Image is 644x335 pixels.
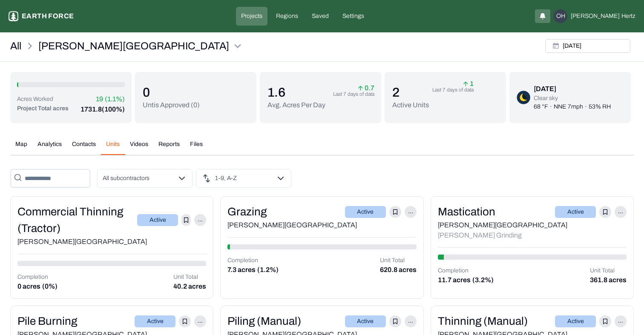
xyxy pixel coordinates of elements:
p: Saved [312,12,329,20]
div: Active [555,206,596,218]
p: 2 [392,85,429,100]
a: Regions [271,7,303,26]
p: 11.7 acres [438,275,471,285]
p: (1.1%) [105,94,125,104]
p: ... [615,206,627,218]
p: 7.3 acres [227,265,256,275]
p: Projects [241,12,262,20]
p: 53% RH [589,103,611,111]
div: Piling (Manual) [227,313,301,329]
p: (3.2%) [472,275,494,285]
p: Clear sky [534,94,611,103]
button: Contacts [67,140,101,155]
p: Unit Total [590,266,627,275]
div: [PERSON_NAME][GEOGRAPHIC_DATA] [227,220,416,230]
button: Map [10,140,32,155]
p: 0.7 [358,86,374,91]
div: Grazing [227,203,267,220]
p: (1.2%) [257,265,279,275]
p: 1 [463,81,474,86]
p: Last 7 days of data [333,91,374,97]
a: Saved [307,7,334,26]
p: ... [194,214,206,226]
p: Unit Total [380,256,417,265]
p: ... [615,315,627,327]
p: Project Total acres [17,104,69,115]
p: ... [405,206,417,218]
button: [DATE] [545,39,630,53]
button: Units [101,140,125,155]
p: ... [405,315,417,327]
div: Active [135,315,175,327]
p: Earth force [22,11,74,21]
img: arrow [358,86,363,91]
p: Last 7 days of data [432,86,474,93]
span: Hertz [621,12,635,20]
div: Active [137,214,178,226]
p: 361.8 acres [590,275,627,285]
a: All [10,39,21,53]
div: [PERSON_NAME][GEOGRAPHIC_DATA] [438,220,627,230]
div: OH [554,9,567,23]
div: Active [555,315,596,327]
p: Completion [17,273,57,281]
p: Unit Total [173,273,206,281]
button: Analytics [32,140,67,155]
p: 0 acres [17,281,40,292]
p: 0 [143,85,200,100]
div: Active [345,315,386,327]
div: [DATE] [534,84,611,94]
img: earthforce-logo-white-uG4MPadI.svg [9,11,18,21]
button: All subcontractors [97,169,193,188]
p: ... [194,315,206,327]
p: · [585,103,587,111]
p: 620.8 acres [380,265,417,275]
p: Regions [276,12,298,20]
div: Pile Burning [17,313,77,329]
button: Files [185,140,208,155]
p: 1.6 [267,85,325,100]
span: [PERSON_NAME] [571,12,620,20]
div: Mastication [438,203,495,220]
p: 19 [96,94,103,104]
img: arrow [463,81,468,86]
p: 1731.8 (100%) [80,104,125,115]
p: Settings [342,12,364,20]
p: · [550,103,552,111]
p: Avg. Acres Per Day [267,100,325,110]
a: Settings [337,7,369,26]
p: 1-9, A-Z [215,174,237,183]
p: NNE 7mph [554,103,583,111]
div: Active [345,206,386,218]
div: Thinning (Manual) [438,313,528,329]
p: (0%) [42,281,57,292]
div: [PERSON_NAME] Grinding [438,230,627,241]
button: Videos [125,140,153,155]
p: Active Units [392,100,429,110]
div: [PERSON_NAME][GEOGRAPHIC_DATA] [17,237,206,247]
p: Completion [438,266,494,275]
img: clear-sky-night-D7zLJEpc.png [517,91,530,104]
p: All subcontractors [103,174,149,183]
p: 68 °F [534,103,548,111]
p: Acres Worked [17,95,53,103]
p: 40.2 acres [173,281,206,292]
button: Reports [153,140,185,155]
button: OH[PERSON_NAME]Hertz [554,9,635,23]
p: [PERSON_NAME][GEOGRAPHIC_DATA] [38,39,229,53]
p: Completion [227,256,279,265]
a: Projects [236,7,267,26]
div: Commercial Thinning (Tractor) [17,203,137,237]
button: 1-9, A-Z [196,169,291,188]
p: Untis Approved ( 0 ) [143,100,200,110]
